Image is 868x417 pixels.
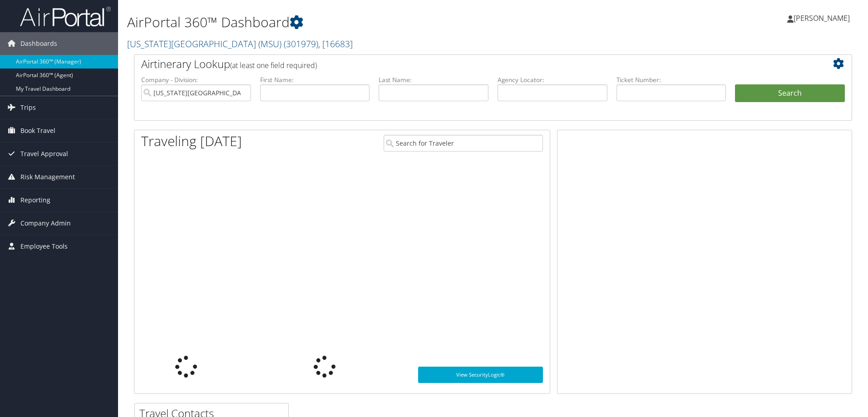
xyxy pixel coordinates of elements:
[735,84,845,103] button: Search
[379,75,488,84] label: Last Name:
[20,189,50,211] span: Reporting
[20,32,57,55] span: Dashboards
[616,75,726,84] label: Ticket Number:
[498,75,607,84] label: Agency Locator:
[260,75,370,84] label: First Name:
[20,96,36,119] span: Trips
[418,367,543,383] a: View SecurityLogic®
[20,119,55,142] span: Book Travel
[20,6,111,27] img: airportal-logo.png
[127,38,353,50] a: [US_STATE][GEOGRAPHIC_DATA] (MSU)
[318,38,353,50] span: , [ 16683 ]
[127,13,615,32] h1: AirPortal 360™ Dashboard
[20,166,75,188] span: Risk Management
[284,38,318,50] span: ( 301979 )
[141,75,251,84] label: Company - Division:
[230,60,317,70] span: (at least one field required)
[794,13,850,23] span: [PERSON_NAME]
[141,132,242,151] h1: Traveling [DATE]
[20,142,68,165] span: Travel Approval
[787,5,859,32] a: [PERSON_NAME]
[141,56,785,72] h2: Airtinerary Lookup
[20,235,68,258] span: Employee Tools
[20,212,71,235] span: Company Admin
[384,135,543,152] input: Search for Traveler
